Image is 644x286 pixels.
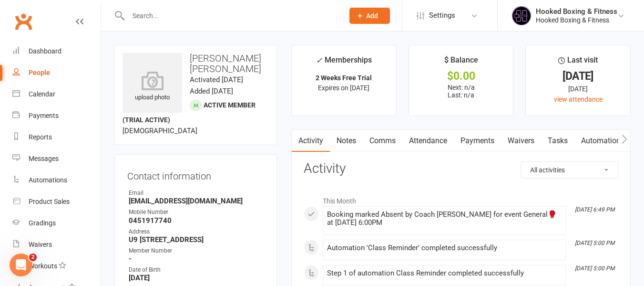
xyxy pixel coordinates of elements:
p: Next: n/a Last: n/a [418,84,505,99]
a: Comms [363,130,402,152]
a: Notes [330,130,363,152]
div: Gradings [29,219,56,227]
div: Hooked Boxing & Fitness [536,7,617,16]
div: [DATE] [534,71,622,81]
a: Payments [454,130,501,152]
h3: Contact information [127,167,264,181]
div: Payments [29,112,59,119]
a: Activity [292,130,330,152]
a: Waivers [12,234,101,255]
div: Mobile Number [129,208,264,217]
a: Payments [12,105,101,127]
strong: - [129,254,264,263]
i: ✓ [316,56,322,65]
span: Settings [429,5,455,26]
a: Calendar [12,84,101,105]
div: Messages [29,155,59,162]
input: Search... [125,9,337,22]
strong: U9 [STREET_ADDRESS] [129,235,264,244]
iframe: Intercom live chat [10,254,32,276]
h3: Activity [304,161,618,176]
div: Workouts [29,262,57,270]
i: [DATE] 5:00 PM [575,265,614,272]
div: Email [129,189,264,198]
div: Dashboard [29,47,61,55]
a: Automations [12,169,101,191]
h3: [PERSON_NAME] [PERSON_NAME] [123,53,269,74]
strong: [DATE] [129,274,264,282]
div: Booking marked Absent by Coach [PERSON_NAME] for event General🥊 at [DATE] 6:00PM [327,211,562,227]
div: Step 1 of automation Class Reminder completed successfully [327,269,562,277]
a: Attendance [402,130,454,152]
a: Messages [12,148,101,169]
li: This Month [304,191,618,206]
div: Address [129,227,264,236]
a: Clubworx [11,10,35,33]
div: Hooked Boxing & Fitness [536,16,617,24]
span: [DEMOGRAPHIC_DATA] [123,127,197,135]
div: $0.00 [418,71,505,81]
a: People [12,62,101,84]
time: Added [DATE] [190,87,233,95]
div: Calendar [29,90,55,98]
div: Reports [29,133,52,141]
a: Automations [574,130,631,152]
a: Reports [12,127,101,148]
div: Product Sales [29,198,70,205]
a: Workouts [12,255,101,277]
div: Automation 'Class Reminder' completed successfully [327,244,562,252]
span: 2 [29,254,37,261]
a: Gradings [12,212,101,234]
button: Add [349,8,390,24]
a: Product Sales [12,191,101,212]
strong: 2 Weeks Free Trial [316,74,372,82]
div: Last visit [558,54,598,71]
span: Add [366,12,378,20]
div: Memberships [316,54,372,72]
div: Date of Birth [129,265,264,275]
i: [DATE] 6:49 PM [575,206,614,213]
a: Waivers [501,130,541,152]
a: Dashboard [12,41,101,62]
a: view attendance [554,95,603,103]
img: thumb_image1731986243.png [512,6,531,25]
strong: 0451917740 [129,216,264,225]
div: [DATE] [534,84,622,94]
div: People [29,69,50,76]
time: Activated [DATE] [190,75,243,84]
div: upload photo [123,71,182,103]
span: Active member (trial active) [123,101,256,124]
i: [DATE] 5:00 PM [575,240,614,246]
div: Waivers [29,241,52,248]
a: Tasks [541,130,574,152]
div: $ Balance [444,54,478,71]
div: Member Number [129,246,264,255]
span: Expires on [DATE] [318,84,369,92]
div: Automations [29,176,67,184]
strong: [EMAIL_ADDRESS][DOMAIN_NAME] [129,197,264,205]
